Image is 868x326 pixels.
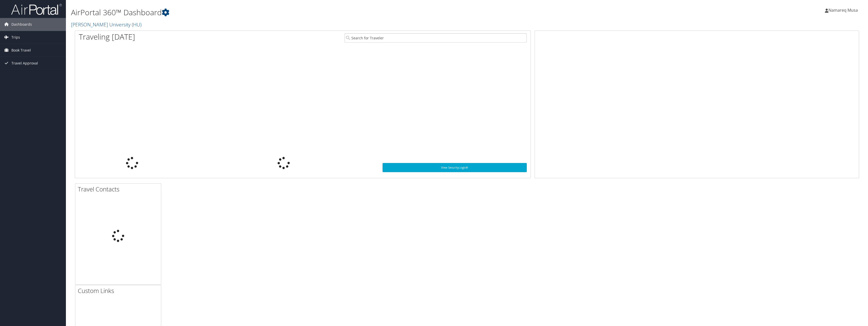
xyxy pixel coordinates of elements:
[345,33,527,43] input: Search for Traveler
[11,31,20,44] span: Trips
[828,7,858,13] span: Namareq Musa
[383,163,527,172] a: View SecurityLogic®
[11,57,38,70] span: Travel Approval
[11,44,31,57] span: Book Travel
[71,21,143,28] a: [PERSON_NAME] University (HU)
[825,3,863,18] a: Namareq Musa
[11,18,32,31] span: Dashboards
[78,185,161,193] h2: Travel Contacts
[79,31,135,42] h1: Traveling [DATE]
[11,3,62,15] img: airportal-logo.png
[71,7,599,18] h1: AirPortal 360™ Dashboard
